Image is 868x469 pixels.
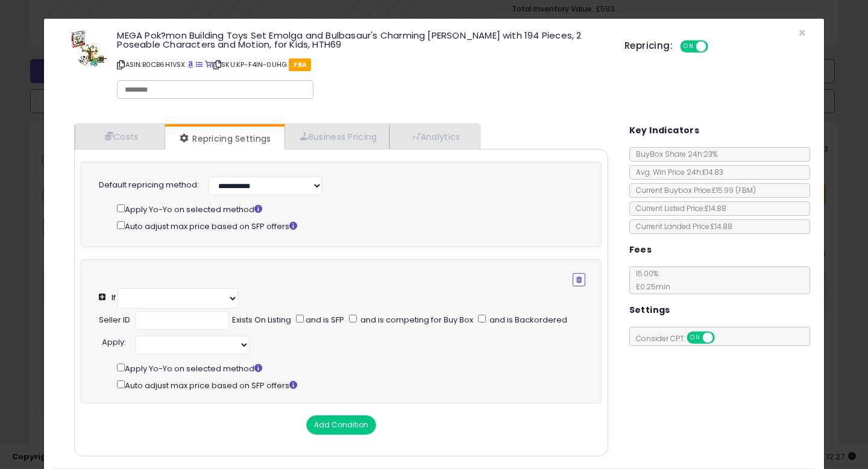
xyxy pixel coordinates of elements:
a: Your listing only [205,60,212,69]
span: and is Backordered [488,314,567,326]
a: Analytics [389,124,479,149]
span: and is SFP [304,314,344,326]
i: Remove Condition [576,276,582,283]
div: Exists On Listing [232,315,291,326]
div: Seller ID [99,315,130,326]
span: ON [681,42,696,52]
span: and is competing for Buy Box [359,314,473,326]
span: £15.99 [712,185,756,195]
span: £0.25 min [630,282,670,292]
span: BuyBox Share 24h: 23% [630,149,717,159]
h5: Fees [629,242,652,257]
label: Default repricing method: [99,180,199,191]
span: Current Listed Price: £14.88 [630,203,726,213]
span: Current Buybox Price: [630,185,756,195]
h3: MEGA Pok?mon Building Toys Set Emolga and Bulbasaur's Charming [PERSON_NAME] with 194 Pieces, 2 P... [117,31,606,49]
a: Costs [75,124,165,149]
button: Add Condition [306,415,376,435]
div: Apply Yo-Yo on selected method [117,202,585,216]
span: × [798,24,806,42]
div: : [102,333,126,348]
span: Apply [102,336,124,348]
p: ASIN: B0CB6H1VSX | SKU: KP-F4IN-0UHG [117,55,606,74]
span: Avg. Win Price 24h: £14.83 [630,167,723,177]
span: Current Landed Price: £14.88 [630,221,732,231]
a: Repricing Settings [165,127,283,151]
a: BuyBox page [187,60,194,69]
span: ON [688,333,703,343]
span: OFF [706,42,726,52]
div: Apply Yo-Yo on selected method [117,361,596,375]
a: All offer listings [196,60,203,69]
span: OFF [712,333,732,343]
h5: Key Indicators [629,123,700,138]
div: Auto adjust max price based on SFP offers [117,219,585,233]
span: FBA [289,58,311,71]
h5: Settings [629,303,670,318]
div: Auto adjust max price based on SFP offers [117,378,596,392]
span: 15.00 % [630,268,670,292]
span: Consider CPT: [630,333,731,344]
h5: Repricing: [624,41,673,51]
img: 51RYIdS6j8L._SL60_.jpg [71,31,107,67]
a: Business Pricing [285,124,390,149]
span: ( FBM ) [735,185,756,195]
